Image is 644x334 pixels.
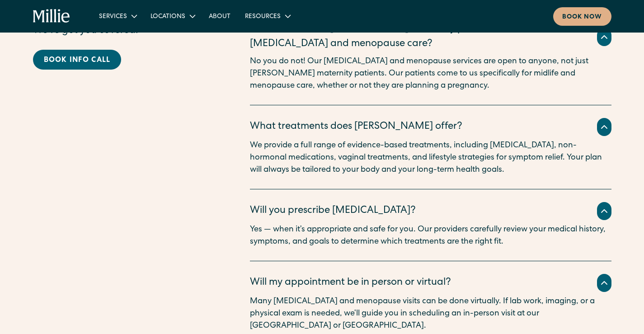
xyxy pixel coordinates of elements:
[250,224,611,248] p: Yes — when it’s appropriate and safe for you. Our providers carefully review your medical history...
[553,7,611,26] a: Book now
[33,50,122,70] a: Book info call
[143,9,202,24] div: Locations
[150,12,185,22] div: Locations
[202,9,238,24] a: About
[562,13,602,22] div: Book now
[33,9,71,24] a: home
[250,204,416,219] div: Will you prescribe [MEDICAL_DATA]?
[250,56,611,92] p: No you do not! Our [MEDICAL_DATA] and menopause services are open to anyone, not just [PERSON_NAM...
[250,296,611,332] p: Many [MEDICAL_DATA] and menopause visits can be done virtually. If lab work, imaging, or a physic...
[44,55,111,66] div: Book info call
[250,120,462,135] div: What treatments does [PERSON_NAME] offer?
[250,22,586,52] div: Do I need to be a [PERSON_NAME] maternity patient to receive [MEDICAL_DATA] and menopause care?
[99,12,127,22] div: Services
[250,140,611,176] p: We provide a full range of evidence-based treatments, including [MEDICAL_DATA], non-hormonal medi...
[238,9,297,24] div: Resources
[92,9,143,24] div: Services
[250,276,451,291] div: Will my appointment be in person or virtual?
[245,12,281,22] div: Resources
